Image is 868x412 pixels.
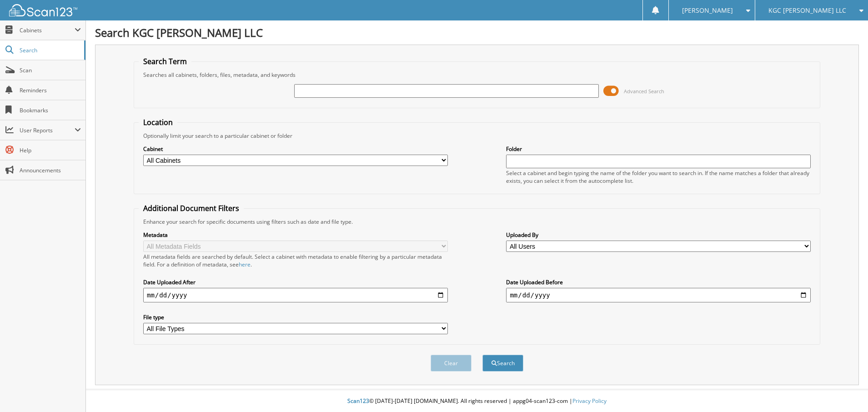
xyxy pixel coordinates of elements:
a: Privacy Policy [572,397,607,405]
label: Uploaded By [506,231,811,239]
span: Help [20,146,81,154]
button: Clear [431,355,472,372]
span: KGC [PERSON_NAME] LLC [768,8,846,13]
label: Folder [506,145,811,153]
div: Optionally limit your search to a particular cabinet or folder [139,132,815,140]
span: Scan123 [347,397,369,405]
span: Reminders [20,86,81,94]
button: Search [482,355,523,372]
img: scan123-logo-white.svg [9,4,77,16]
span: User Reports [20,126,75,134]
label: Date Uploaded Before [506,278,811,286]
iframe: Chat Widget [823,368,868,412]
label: Date Uploaded After [143,278,448,286]
a: here [239,261,251,268]
label: Metadata [143,231,448,239]
legend: Location [139,117,177,127]
div: All metadata fields are searched by default. Select a cabinet with metadata to enable filtering b... [143,253,448,268]
span: Advanced Search [624,88,664,95]
span: Bookmarks [20,106,81,114]
span: Scan [20,66,81,74]
input: start [143,288,448,302]
label: Cabinet [143,145,448,153]
span: Cabinets [20,26,75,34]
legend: Search Term [139,56,191,66]
div: Select a cabinet and begin typing the name of the folder you want to search in. If the name match... [506,169,811,185]
span: Announcements [20,166,81,174]
div: Enhance your search for specific documents using filters such as date and file type. [139,218,815,226]
h1: Search KGC [PERSON_NAME] LLC [95,25,859,40]
input: end [506,288,811,302]
span: Search [20,46,80,54]
span: [PERSON_NAME] [682,8,733,13]
div: Searches all cabinets, folders, files, metadata, and keywords [139,71,815,79]
legend: Additional Document Filters [139,203,244,213]
label: File type [143,313,448,321]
